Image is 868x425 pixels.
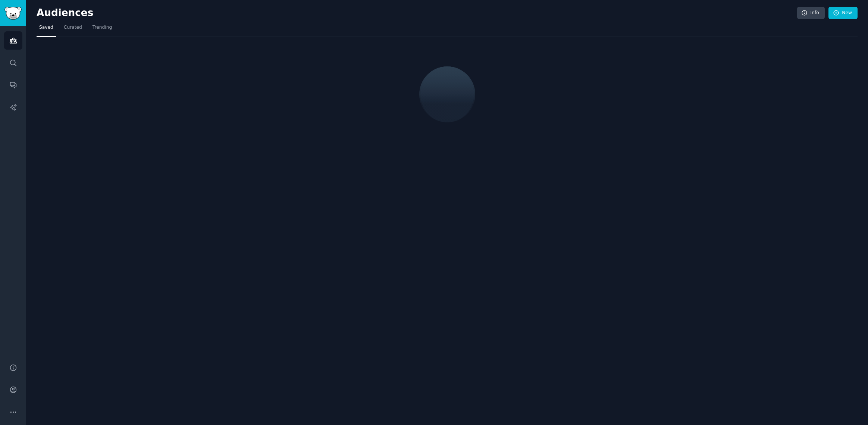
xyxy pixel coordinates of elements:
span: Trending [93,24,112,31]
span: Saved [39,24,53,31]
a: Trending [90,22,115,37]
h2: Audiences [37,7,797,19]
a: New [828,7,858,19]
a: Saved [37,22,56,37]
a: Info [797,7,825,19]
a: Curated [61,22,85,37]
span: Curated [64,24,82,31]
img: GummySearch logo [4,7,22,20]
